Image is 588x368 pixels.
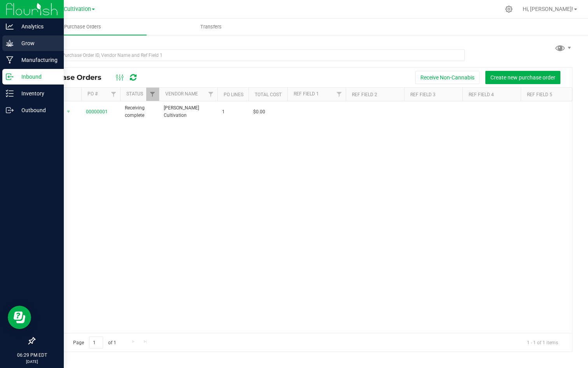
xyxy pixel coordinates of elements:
[255,92,282,97] a: Total Cost
[3,352,60,359] p: 06:29 PM EDT
[485,71,560,84] button: Create new purchase order
[8,306,31,329] iframe: Resource center
[64,106,73,117] span: select
[469,92,494,97] a: Ref Field 4
[14,55,60,65] p: Manufacturing
[125,104,154,119] span: Receiving complete
[294,91,319,97] a: Ref Field 1
[253,108,265,116] span: $0.00
[521,336,564,348] span: 1 - 1 of 1 items
[165,91,198,97] a: Vendor Name
[205,88,217,101] a: Filter
[6,23,14,30] inline-svg: Analytics
[14,72,60,81] p: Inbound
[89,336,103,349] input: 1
[14,22,60,31] p: Analytics
[527,92,552,97] a: Ref Field 5
[14,39,60,48] p: Grow
[410,92,436,97] a: Ref Field 3
[523,6,573,12] span: Hi, [PERSON_NAME]!
[126,91,143,97] a: Status
[14,106,60,115] p: Outbound
[6,56,14,64] inline-svg: Manufacturing
[6,106,14,114] inline-svg: Outbound
[6,39,14,47] inline-svg: Grow
[3,359,60,364] p: [DATE]
[107,88,120,101] a: Filter
[415,71,479,84] button: Receive Non-Cannabis
[490,74,555,81] span: Create new purchase order
[352,92,377,97] a: Ref Field 2
[87,91,98,97] a: PO #
[86,109,108,114] a: 00000001
[6,73,14,81] inline-svg: Inbound
[34,49,465,61] input: Search Purchase Order ID, Vendor Name and Ref Field 1
[66,336,122,349] span: Page of 1
[222,108,244,116] span: 1
[40,73,109,82] span: Purchase Orders
[19,19,147,35] a: Purchase Orders
[14,89,60,98] p: Inventory
[6,90,14,97] inline-svg: Inventory
[333,88,346,101] a: Filter
[64,6,91,12] span: Cultivation
[164,104,213,119] span: [PERSON_NAME] Cultivation
[54,23,112,30] span: Purchase Orders
[146,88,159,101] a: Filter
[224,92,243,97] a: PO Lines
[504,5,514,13] div: Manage settings
[147,19,275,35] a: Transfers
[190,23,232,30] span: Transfers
